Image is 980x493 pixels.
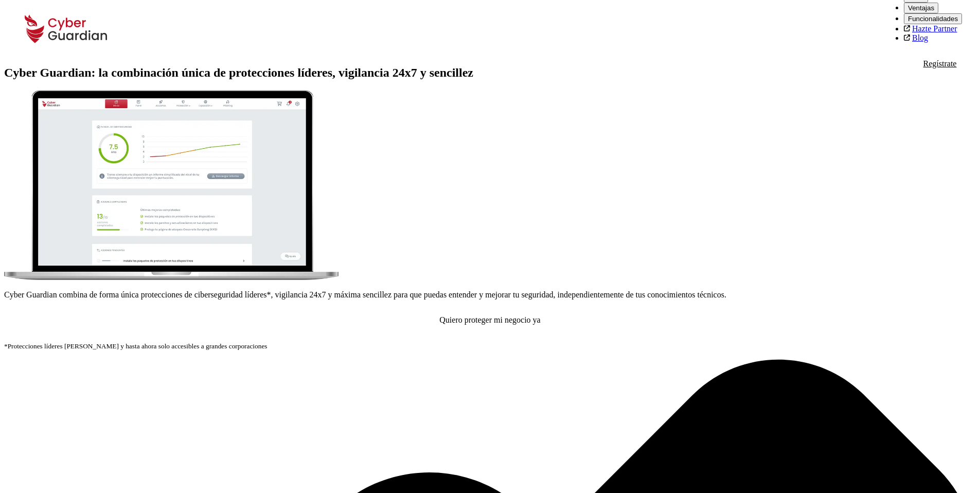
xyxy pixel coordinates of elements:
[4,66,976,80] h1: Cyber Guardian: la combinación única de protecciones líderes, vigilancia 24x7 y sencillez
[4,90,338,280] img: cyberguardian-home
[4,290,976,300] p: Cyber Guardian combina de forma única protecciones de ciberseguridad líderes*, vigilancia 24x7 y ...
[4,308,976,333] button: Quiero proteger mi negocio ya
[912,24,957,33] a: Hazte Partner
[904,13,962,24] button: Funcionalidades
[904,3,938,13] button: Ventajas
[912,33,928,42] a: Blog
[4,342,268,350] small: *Protecciones líderes [PERSON_NAME] y hasta ahora solo accesibles a grandes corporaciones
